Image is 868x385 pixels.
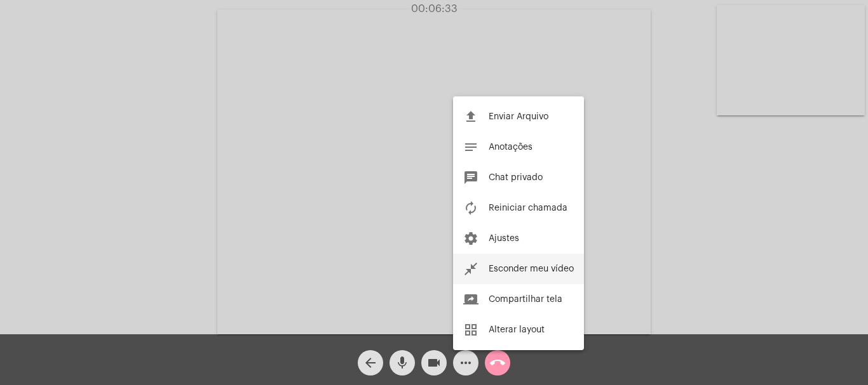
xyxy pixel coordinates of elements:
span: Esconder meu vídeo [489,264,574,273]
mat-icon: settings [463,231,478,246]
span: Anotações [489,143,532,152]
span: Ajustes [489,234,519,243]
mat-icon: chat [463,170,478,185]
mat-icon: notes [463,140,478,155]
span: Enviar Arquivo [489,112,548,121]
span: Compartilhar tela [489,295,562,304]
mat-icon: screen_share [463,292,478,307]
mat-icon: grid_view [463,322,478,337]
span: Alterar layout [489,325,545,334]
mat-icon: file_upload [463,109,478,124]
mat-icon: close_fullscreen [463,261,478,277]
span: Chat privado [489,173,543,182]
span: Reiniciar chamada [489,204,567,212]
mat-icon: autorenew [463,200,478,216]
